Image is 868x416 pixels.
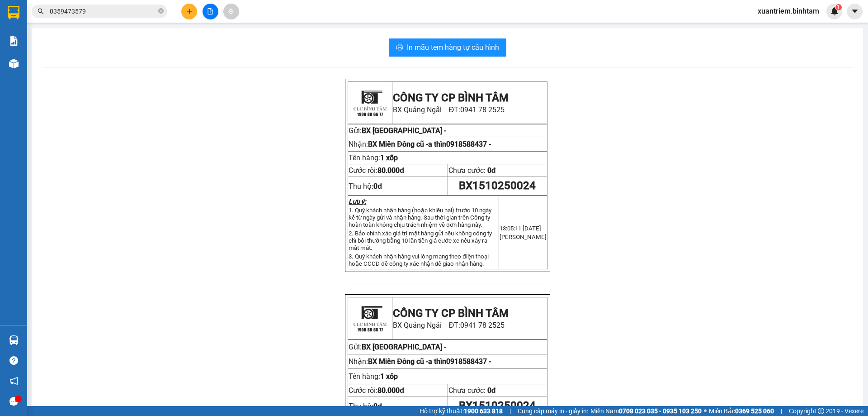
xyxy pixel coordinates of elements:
[349,207,491,228] span: 1. Quý khách nhận hàng (hoặc khiếu nại) trước 10 ngày kể từ ngày gửi và nhận hàng. Sau thời gian ...
[9,356,18,365] span: question-circle
[459,399,536,412] span: BX1510250024
[428,357,491,366] span: a thìn
[373,182,382,191] strong: 0đ
[50,6,156,16] input: Tìm tên, số ĐT hoặc mã đơn
[380,372,398,381] span: 1 xốp
[186,8,193,14] span: plus
[9,397,18,406] span: message
[459,179,536,192] span: BX1510250024
[446,357,491,366] span: 0918588437 -
[158,8,164,14] span: close-circle
[750,5,826,17] span: xuantriem.binhtam
[428,140,491,148] span: a thìn
[619,407,702,415] strong: 0708 023 035 - 0935 103 250
[393,105,505,114] span: BX Quảng Ngãi ĐT:
[464,407,503,415] strong: 1900 633 818
[446,140,491,148] span: 0918588437 -
[509,406,511,416] span: |
[349,140,491,148] span: Nhận:
[709,406,774,416] span: Miền Bắc
[349,357,491,366] span: Nhận:
[223,4,239,19] button: aim
[203,4,218,19] button: file-add
[362,126,446,135] span: BX [GEOGRAPHIC_DATA] -
[448,166,496,175] span: Chưa cước:
[781,406,782,416] span: |
[518,406,588,416] span: Cung cấp máy in - giấy in:
[373,402,382,411] strong: 0đ
[349,386,404,395] span: Cước rồi:
[837,4,840,10] span: 1
[362,343,446,351] span: BX [GEOGRAPHIC_DATA] -
[407,42,499,53] span: In mẫu tem hàng tự cấu hình
[735,407,774,415] strong: 0369 525 060
[500,234,547,240] span: [PERSON_NAME]
[349,298,390,339] img: logo
[389,38,506,57] button: printerIn mẫu tem hàng tự cấu hình
[818,408,824,414] span: copyright
[349,153,398,162] span: Tên hàng:
[704,409,707,413] span: ⚪️
[349,82,390,123] img: logo
[835,4,842,10] sup: 1
[158,7,164,16] span: close-circle
[9,377,18,385] span: notification
[349,402,382,411] span: Thu hộ:
[38,8,44,14] span: search
[393,91,509,104] strong: CÔNG TY CP BÌNH TÂM
[368,357,491,366] span: BX Miền Đông cũ -
[487,386,496,395] span: 0đ
[349,372,398,381] span: Tên hàng:
[368,140,491,148] span: BX Miền Đông cũ -
[380,153,398,162] span: 1 xốp
[228,8,234,14] span: aim
[377,166,404,175] span: 80.000đ
[9,335,19,345] img: warehouse-icon
[500,225,541,232] span: 13:05:11 [DATE]
[9,36,19,46] img: solution-icon
[349,182,382,191] span: Thu hộ:
[393,321,505,330] span: BX Quảng Ngãi ĐT:
[460,105,505,114] span: 0941 78 2525
[181,4,197,19] button: plus
[393,307,509,320] strong: CÔNG TY CP BÌNH TÂM
[349,166,404,175] span: Cước rồi:
[590,406,702,416] span: Miền Nam
[207,8,213,14] span: file-add
[349,126,362,135] span: Gửi:
[349,343,446,351] span: Gửi:
[8,6,19,19] img: logo-vxr
[349,253,488,267] span: 3. Quý khách nhận hàng vui lòng mang theo điện thoại hoặc CCCD đề công ty xác nhận để giao nhận h...
[9,59,19,68] img: warehouse-icon
[830,7,839,15] img: icon-new-feature
[847,4,863,19] button: caret-down
[460,321,505,330] span: 0941 78 2525
[448,386,496,395] span: Chưa cước:
[377,386,404,395] span: 80.000đ
[349,230,492,251] span: 2. Bảo chính xác giá trị mặt hàng gửi nếu không công ty chỉ bồi thường bằng 10 lần tiền giá cước ...
[420,406,503,416] span: Hỗ trợ kỹ thuật:
[851,7,859,15] span: caret-down
[487,166,496,175] span: 0đ
[349,198,366,205] strong: Lưu ý:
[396,43,403,52] span: printer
